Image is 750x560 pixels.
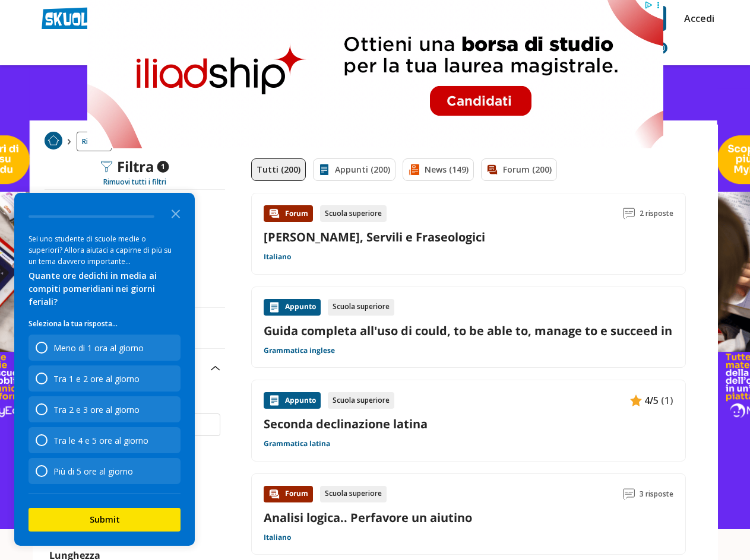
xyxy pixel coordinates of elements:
a: Seconda declinazione latina [264,416,673,432]
a: Grammatica inglese [264,346,335,355]
a: Grammatica latina [264,439,330,448]
div: Scuola superiore [320,205,387,222]
div: Tra 2 e 3 ore al giorno [53,404,140,415]
div: Scuola superiore [328,299,394,316]
span: 3 risposte [640,486,673,502]
img: Forum contenuto [268,208,280,219]
img: News filtro contenuto [408,164,420,176]
span: 1 [157,161,169,173]
div: Più di 5 ore al giorno [53,466,133,477]
div: Sei uno studente di scuole medie o superiori? Allora aiutaci a capirne di più su un tema davvero ... [29,233,181,267]
a: Accedi [684,6,709,31]
a: Guida completa all'uso di could, to be able to, manage to e succeed in [264,323,673,339]
div: Filtra [100,158,169,175]
p: Seleziona la tua risposta... [29,318,181,330]
img: Appunti contenuto [630,394,642,406]
a: Italiano [264,533,291,542]
div: Tra 2 e 3 ore al giorno [29,396,181,422]
div: Appunto [264,392,321,409]
a: [PERSON_NAME], Servili e Fraseologici [264,229,485,245]
img: Filtra filtri mobile [100,161,112,173]
div: Rimuovi tutti i filtri [45,177,225,187]
div: Forum [264,486,313,502]
div: Appunto [264,299,321,316]
a: Italiano [264,252,291,262]
img: Appunti filtro contenuto [318,164,330,176]
div: Tra le 4 e 5 ore al giorno [53,435,148,446]
img: Forum filtro contenuto [486,164,498,176]
a: Ricerca [77,132,112,151]
div: Scuola superiore [328,392,394,409]
span: 4/5 [644,393,659,408]
span: 2 risposte [640,205,673,222]
div: Tra 1 e 2 ore al giorno [29,365,181,392]
img: Appunti contenuto [268,394,280,406]
a: Home [45,132,62,151]
div: Tra 1 e 2 ore al giorno [53,373,140,384]
img: Commenti lettura [623,488,635,500]
div: Meno di 1 ora al giorno [53,342,144,354]
img: Appunti contenuto [268,301,280,313]
a: Appunti (200) [313,158,395,181]
div: Meno di 1 ora al giorno [29,335,181,361]
a: News (149) [403,158,474,181]
img: Forum contenuto [268,488,280,500]
a: Analisi logica.. Perfavore un aiutino [264,510,472,526]
div: Survey [14,193,195,546]
a: Tutti (200) [251,158,306,181]
button: Submit [29,508,181,532]
img: Apri e chiudi sezione [211,366,220,371]
div: Scuola superiore [320,486,387,502]
div: Più di 5 ore al giorno [29,458,181,484]
div: Quante ore dedichi in media ai compiti pomeridiani nei giorni feriali? [29,269,181,308]
button: Close the survey [164,201,188,225]
img: Home [45,132,62,149]
div: Forum [264,205,313,222]
img: Commenti lettura [623,208,635,219]
a: Forum (200) [481,158,557,181]
div: Tra le 4 e 5 ore al giorno [29,427,181,453]
span: (1) [661,393,673,408]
